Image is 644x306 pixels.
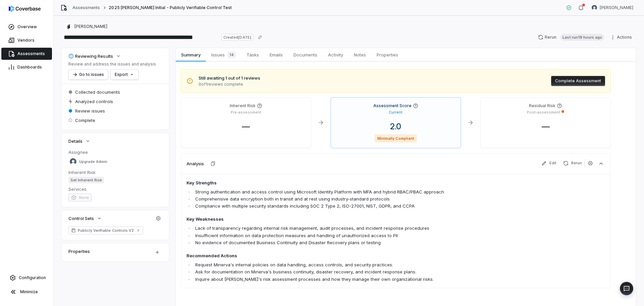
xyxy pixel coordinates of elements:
[111,70,139,80] button: Export
[199,82,260,87] span: 0 of 1 reviews complete
[75,98,113,104] span: Analyzed controls
[186,216,521,223] h4: Key Weaknesses
[194,232,521,239] li: Insufficient information on data protection measures and handling of unauthorized access to PII
[68,215,94,221] span: Control Sets
[608,32,636,42] button: Actions
[560,159,585,167] button: Rerun
[178,50,203,59] span: Summary
[267,50,285,59] span: Emails
[17,51,45,56] span: Assessments
[194,239,521,246] li: No evidence of documented Business Continuity and Disaster Recovery plans or testing
[194,203,521,210] li: Compliance with multiple security standards including SOC 2 Type 2, ISO-27001, NIST, GDPR, and CCPA
[66,50,123,62] button: Reviewing Results
[254,31,266,43] button: Copy link
[539,159,559,167] button: Edit
[351,50,369,59] span: Notes
[68,70,108,80] button: Go to issues
[79,159,107,164] span: Upgrade Admin
[194,188,521,195] li: Strong authentication and access control using Microsoft Identity Platform with MFA and hybrid RB...
[592,5,597,10] img: Dani Vattuone avatar
[66,135,93,147] button: Details
[186,180,521,186] h4: Key Strengths
[194,276,521,283] li: Inquire about [PERSON_NAME]'s risk assessment processes and how they manage their own organizatio...
[231,110,261,115] p: Pre-assessment
[70,158,76,165] img: Upgrade Admin avatar
[194,268,521,275] li: Ask for documentation on Minerva's business continuity, disaster recovery, and incident response ...
[75,89,120,95] span: Collected documents
[78,228,134,233] span: Publicly Verifiable Controls V2
[373,103,412,108] h4: Assessment Score
[588,3,637,13] button: Dani Vattuone avatar[PERSON_NAME]
[186,161,204,167] h3: Analysis
[17,24,37,30] span: Overview
[68,186,162,192] dt: Services
[1,61,52,73] a: Dashboards
[109,5,231,10] span: 2025 [PERSON_NAME] Initial - Publicly Verifiable Control Test
[1,34,52,46] a: Vendors
[230,103,256,108] h4: Inherent Risk
[3,272,51,284] a: Configuration
[527,110,560,115] p: Post-assessment
[17,64,42,70] span: Dashboards
[375,134,417,142] span: Minimally Compliant
[194,195,521,203] li: Comprehensive data encryption both in transit and at rest using industry-standard protocols
[75,108,105,114] span: Review issues
[194,225,521,232] li: Lack of transparency regarding internal risk management, audit processes, and incident response p...
[291,50,320,59] span: Documents
[551,76,605,86] button: Complete Assessment
[68,177,104,183] span: Set Inherent Risk
[68,61,156,67] p: Review and address the issues and analysis
[74,24,107,29] span: [PERSON_NAME]
[1,48,52,60] a: Assessments
[560,34,604,41] span: Last run 19 hours ago
[199,75,260,82] span: Still awaiting 1 out of 1 reviews
[194,261,521,268] li: Request Minerva's internal policies on data handling, access controls, and security practices.
[68,53,113,59] div: Reviewing Results
[536,122,555,131] span: —
[529,103,555,108] h4: Residual Risk
[17,38,35,43] span: Vendors
[389,110,402,115] p: Current
[72,5,100,10] a: Assessments
[244,50,262,59] span: Tasks
[68,226,143,234] a: Publicly Verifiable Controls V2
[186,253,521,259] h4: Recommended Actions
[325,50,346,59] span: Activity
[19,275,46,280] span: Configuration
[63,20,109,33] button: https://gominerva.com/[PERSON_NAME]
[221,34,253,41] span: Created [DATE]
[75,117,95,123] span: Complete
[209,50,238,59] span: Issues
[600,5,633,10] span: [PERSON_NAME]
[20,289,38,295] span: Minimize
[1,21,52,33] a: Overview
[68,138,83,144] span: Details
[236,122,255,131] span: —
[68,169,162,175] dt: Inherent Risk
[374,50,401,59] span: Properties
[227,51,236,58] span: 14
[66,212,104,224] button: Control Sets
[68,149,162,155] dt: Assignee
[385,122,407,131] span: 2.0
[9,5,41,12] img: logo-D7KZi-bG.svg
[3,285,51,299] button: Minimize
[534,32,608,42] button: RerunLast run19 hours ago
